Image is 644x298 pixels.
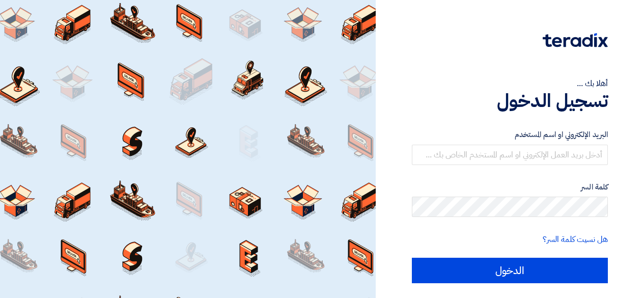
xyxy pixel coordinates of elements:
[412,181,608,193] label: كلمة السر
[412,77,608,90] div: أهلا بك ...
[543,33,608,47] img: Teradix logo
[412,90,608,112] h1: تسجيل الدخول
[412,258,608,283] input: الدخول
[412,145,608,165] input: أدخل بريد العمل الإلكتروني او اسم المستخدم الخاص بك ...
[412,129,608,141] label: البريد الإلكتروني او اسم المستخدم
[543,233,608,246] a: هل نسيت كلمة السر؟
